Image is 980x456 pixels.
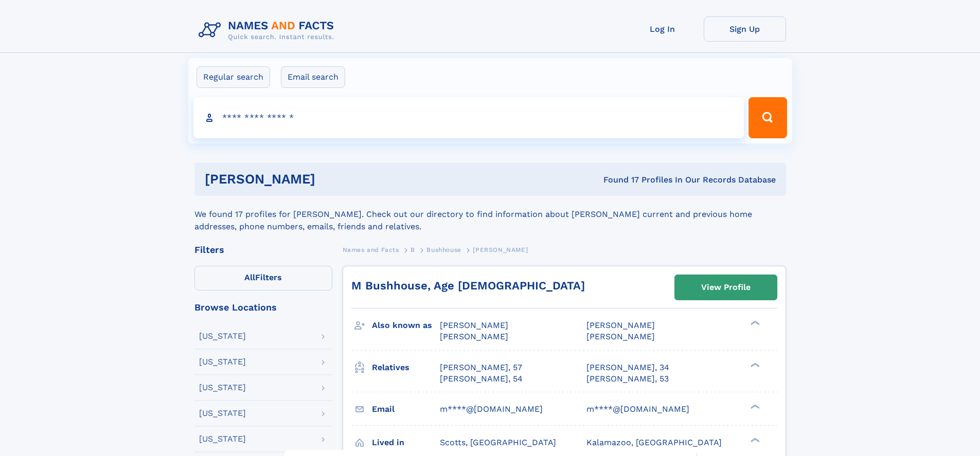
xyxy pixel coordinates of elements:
span: [PERSON_NAME] [440,332,508,341]
div: ❯ [748,403,760,410]
div: ❯ [748,320,760,326]
div: [US_STATE] [199,332,246,340]
span: Bushhouse [426,246,461,253]
h3: Relatives [372,359,440,376]
span: [PERSON_NAME] [586,320,655,330]
div: Found 17 Profiles In Our Records Database [459,174,776,186]
a: M Bushhouse, Age [DEMOGRAPHIC_DATA] [351,279,585,292]
div: ❯ [748,436,760,443]
div: Filters [194,245,332,254]
span: [PERSON_NAME] [440,320,508,330]
label: Filters [194,266,332,290]
label: Regular search [197,66,270,88]
a: View Profile [675,275,777,300]
div: ❯ [748,361,760,368]
a: Log In [621,16,704,42]
a: [PERSON_NAME], 54 [440,373,523,385]
a: Names and Facts [343,243,399,256]
div: [US_STATE] [199,409,246,417]
h3: Lived in [372,434,440,451]
span: All [244,272,255,282]
span: Kalamazoo, [GEOGRAPHIC_DATA] [586,437,722,447]
div: We found 17 profiles for [PERSON_NAME]. Check out our directory to find information about [PERSON... [194,196,786,233]
h3: Email [372,400,440,418]
span: B [411,246,415,253]
a: [PERSON_NAME], 34 [586,362,669,373]
h3: Also known as [372,317,440,334]
a: [PERSON_NAME], 57 [440,362,522,373]
a: Sign Up [704,16,786,42]
img: Logo Names and Facts [194,16,343,44]
a: [PERSON_NAME], 53 [586,373,669,385]
h1: [PERSON_NAME] [205,173,459,186]
div: Browse Locations [194,303,332,312]
div: [US_STATE] [199,435,246,443]
span: Scotts, [GEOGRAPHIC_DATA] [440,437,556,447]
div: View Profile [701,276,751,299]
button: Search Button [749,97,787,138]
span: [PERSON_NAME] [586,332,655,341]
div: [US_STATE] [199,384,246,392]
a: B [411,243,415,256]
input: search input [193,97,744,138]
a: Bushhouse [426,243,461,256]
span: [PERSON_NAME] [473,246,528,253]
div: [US_STATE] [199,358,246,366]
label: Email search [281,66,345,88]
